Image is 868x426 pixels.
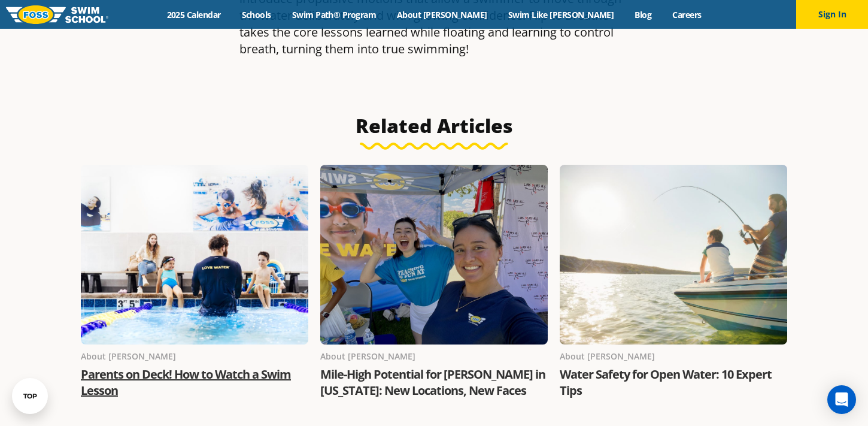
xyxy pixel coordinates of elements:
[6,5,108,24] img: FOSS Swim School Logo
[81,114,787,150] h3: Related Articles
[662,9,712,20] a: Careers
[624,9,662,20] a: Blog
[497,9,624,20] a: Swim Like [PERSON_NAME]
[81,366,291,398] a: Parents on Deck! How to Watch a Swim Lesson
[156,9,231,20] a: 2025 Calendar
[281,9,386,20] a: Swim Path® Program
[320,349,548,364] div: About [PERSON_NAME]
[23,392,37,400] div: TOP
[320,366,545,398] a: Mile-High Potential for [PERSON_NAME] in [US_STATE]: New Locations, New Faces
[231,9,281,20] a: Schools
[387,9,498,20] a: About [PERSON_NAME]
[81,349,308,364] div: About [PERSON_NAME]
[827,385,856,414] div: Open Intercom Messenger
[560,349,787,364] div: About [PERSON_NAME]
[560,366,772,398] a: Water Safety for Open Water: 10 Expert Tips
